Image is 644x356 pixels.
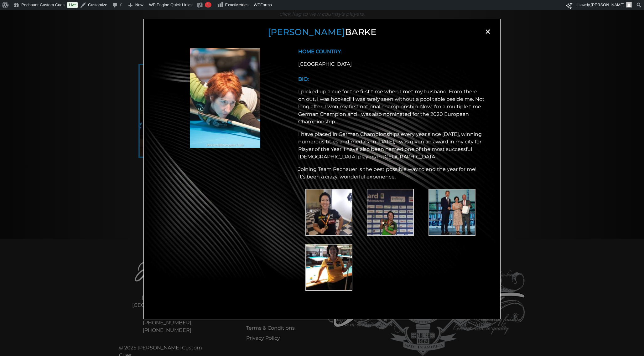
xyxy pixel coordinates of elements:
[298,60,485,68] div: [GEOGRAPHIC_DATA]
[298,49,342,54] b: HOME COUNTRY:
[591,3,624,7] span: [PERSON_NAME]
[298,88,485,126] p: I picked up a cue for the first time when I met my husband. From there on out, I was hooked! I wa...
[298,76,309,82] b: BIO:
[268,27,345,37] span: [PERSON_NAME]
[190,48,260,148] img: Manuela Barke
[298,166,485,181] p: Joining Team Pechauer is the best possible way to end the year for me! It’s been a crazy, wonderf...
[207,3,209,7] span: 1
[67,2,78,8] a: Live
[225,3,248,7] span: ExactMetrics
[152,27,492,38] h3: Barke
[483,27,492,36] span: ×
[298,131,485,161] p: I have placed in German Championships every year since [DATE], winning numerous titles and medals...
